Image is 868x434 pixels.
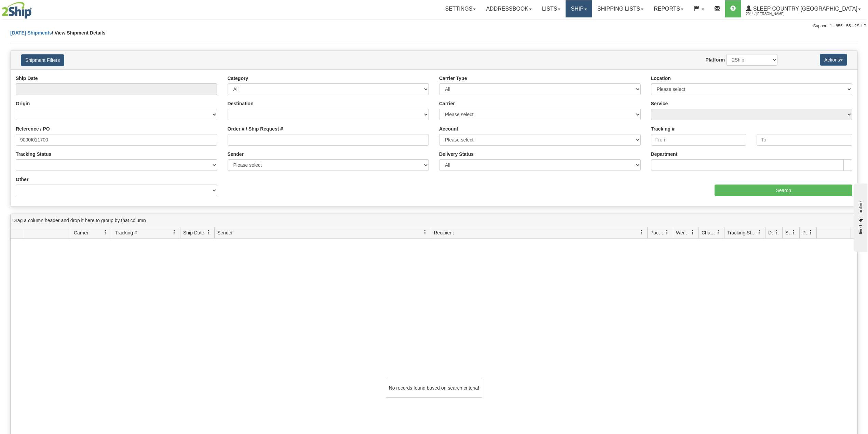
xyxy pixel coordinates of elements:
label: Ship Date [16,75,38,82]
a: Delivery Status filter column settings [771,227,782,238]
label: Order # / Ship Request # [228,125,283,132]
a: [DATE] Shipments [10,30,52,36]
label: Carrier [439,100,455,107]
label: Destination [228,100,254,107]
a: Shipping lists [592,0,649,17]
a: Recipient filter column settings [636,227,647,238]
a: Tracking Status filter column settings [754,227,765,238]
a: Lists [537,0,566,17]
label: Service [651,100,668,107]
input: To [757,134,852,146]
span: Ship Date [183,229,204,236]
img: logo2044.jpg [2,2,32,19]
label: Tracking Status [16,151,51,158]
div: No records found based on search criteria! [386,378,482,398]
a: Pickup Status filter column settings [805,227,816,238]
a: Ship [566,0,592,17]
label: Sender [228,151,244,158]
span: Sender [217,229,233,236]
span: Tracking Status [727,229,757,236]
span: 2044 / [PERSON_NAME] [746,11,797,17]
span: Packages [650,229,665,236]
label: Department [651,151,678,158]
input: Search [715,185,852,196]
label: Tracking # [651,125,675,132]
span: Carrier [74,229,89,236]
label: Location [651,75,671,82]
label: Reference / PO [16,125,50,132]
input: From [651,134,747,146]
label: Category [228,75,248,82]
label: Delivery Status [439,151,474,158]
a: Shipment Issues filter column settings [788,227,799,238]
div: Support: 1 - 855 - 55 - 2SHIP [2,23,866,29]
span: Weight [676,229,690,236]
div: grid grouping header [11,214,857,227]
label: Account [439,125,458,132]
span: \ View Shipment Details [52,30,106,36]
label: Other [16,176,28,183]
label: Platform [705,56,725,63]
a: Packages filter column settings [661,227,673,238]
a: Settings [440,0,481,17]
span: Shipment Issues [785,229,791,236]
span: Delivery Status [768,229,774,236]
a: Reports [649,0,689,17]
a: Tracking # filter column settings [168,227,180,238]
span: Recipient [434,229,454,236]
a: Carrier filter column settings [100,227,112,238]
button: Actions [820,54,847,66]
button: Shipment Filters [21,54,64,66]
a: Addressbook [481,0,537,17]
a: Sleep Country [GEOGRAPHIC_DATA] 2044 / [PERSON_NAME] [741,0,866,17]
iframe: chat widget [852,182,867,252]
a: Sender filter column settings [419,227,431,238]
span: Charge [702,229,716,236]
label: Origin [16,100,30,107]
span: Pickup Status [802,229,808,236]
a: Charge filter column settings [713,227,724,238]
div: live help - online [5,6,63,11]
a: Ship Date filter column settings [203,227,214,238]
a: Weight filter column settings [687,227,699,238]
span: Tracking # [115,229,137,236]
span: Sleep Country [GEOGRAPHIC_DATA] [751,6,857,12]
label: Carrier Type [439,75,467,82]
